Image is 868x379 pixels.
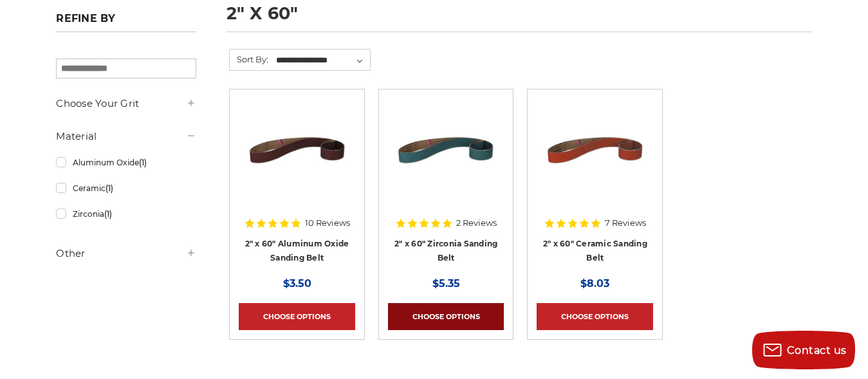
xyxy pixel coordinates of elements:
a: Zirconia [56,203,196,225]
a: 2" x 60" Aluminum Oxide Sanding Belt [245,239,349,263]
a: 2" x 60" Aluminum Oxide Pipe Sanding Belt [239,98,355,215]
h5: Other [56,246,196,261]
span: Contact us [787,344,847,356]
a: Choose Options [537,303,653,330]
span: $8.03 [580,277,609,290]
h5: Choose Your Grit [56,96,196,111]
img: 2" x 60" Aluminum Oxide Pipe Sanding Belt [246,98,349,201]
label: Sort By: [230,50,268,69]
h5: Material [56,129,196,144]
span: 2 Reviews [456,219,497,227]
h5: Refine by [56,12,196,32]
span: (1) [139,158,147,167]
span: $5.35 [432,277,460,290]
h1: 2" x 60" [226,5,812,32]
span: 7 Reviews [605,219,646,227]
a: 2" x 60" Ceramic Pipe Sanding Belt [537,98,653,215]
span: 10 Reviews [305,219,350,227]
a: 2" x 60" Zirconia Pipe Sanding Belt [388,98,504,215]
a: Choose Options [239,303,355,330]
span: $3.50 [283,277,311,290]
span: (1) [106,183,113,193]
a: Ceramic [56,177,196,199]
img: 2" x 60" Ceramic Pipe Sanding Belt [544,98,647,201]
select: Sort By: [274,51,370,70]
a: Aluminum Oxide [56,151,196,174]
span: (1) [104,209,112,219]
a: 2" x 60" Zirconia Sanding Belt [394,239,497,263]
button: Contact us [752,331,855,369]
a: Choose Options [388,303,504,330]
a: 2" x 60" Ceramic Sanding Belt [543,239,647,263]
img: 2" x 60" Zirconia Pipe Sanding Belt [394,98,497,201]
